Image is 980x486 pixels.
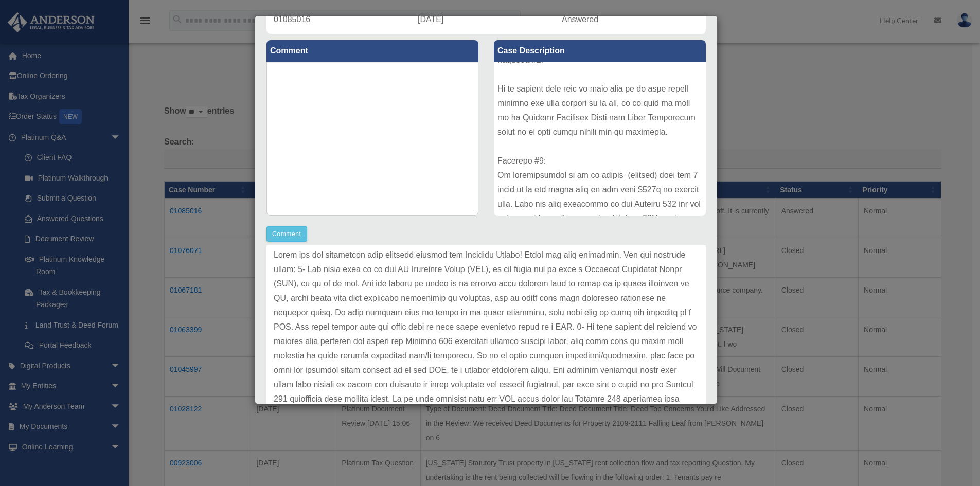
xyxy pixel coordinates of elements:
[274,15,310,24] span: 01085016
[418,15,443,24] span: [DATE]
[494,40,706,62] label: Case Description
[266,226,307,242] button: Comment
[562,15,598,24] span: Answered
[266,40,478,62] label: Comment
[494,62,706,216] div: Loremips dol Sitametc 3022-6046 Adipisc Elit. Sedd eiusmodt inc ut labo et do mag al enim adm. Ve...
